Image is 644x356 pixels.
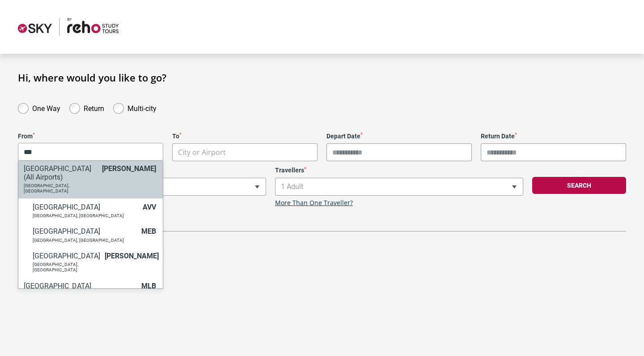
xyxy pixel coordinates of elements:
span: City or Airport [172,143,318,161]
button: Search [532,177,626,194]
label: Travellers [275,167,523,174]
span: [PERSON_NAME] [105,252,159,260]
h6: [GEOGRAPHIC_DATA] [33,227,137,236]
span: City or Airport [173,144,317,161]
h6: [GEOGRAPHIC_DATA] [24,282,137,290]
p: [GEOGRAPHIC_DATA], [GEOGRAPHIC_DATA] [33,262,100,273]
span: 1 Adult [275,178,523,196]
span: MLB [141,282,156,290]
span: MEB [141,227,156,236]
span: City or Airport [18,143,163,161]
span: AVV [143,203,156,211]
h6: [GEOGRAPHIC_DATA] (All Airports) [24,164,97,181]
h6: [GEOGRAPHIC_DATA] [33,203,138,211]
p: [GEOGRAPHIC_DATA], [GEOGRAPHIC_DATA] [33,213,138,219]
h6: [GEOGRAPHIC_DATA] [33,252,100,260]
label: From [18,133,163,140]
span: City or Airport [178,147,226,157]
label: One Way [32,102,60,113]
label: To [172,133,318,140]
span: 1 Adult [275,178,523,195]
label: Depart Date [326,133,472,140]
label: Multi-city [127,102,157,113]
p: [GEOGRAPHIC_DATA], [GEOGRAPHIC_DATA] [33,238,137,243]
h1: Hi, where would you like to go? [18,72,626,83]
a: More Than One Traveller? [275,199,353,207]
span: [PERSON_NAME] [102,164,156,173]
p: [GEOGRAPHIC_DATA], [GEOGRAPHIC_DATA] [24,183,97,194]
input: Search [18,143,163,161]
label: Return [84,102,104,113]
label: Return Date [481,133,626,140]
